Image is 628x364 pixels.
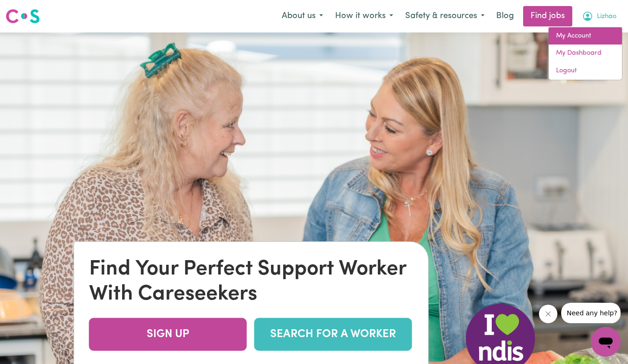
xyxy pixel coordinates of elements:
[539,305,557,323] iframe: 关闭消息
[329,6,399,26] button: How it works
[6,6,40,27] a: Careseekers logo
[89,318,247,351] a: SIGN UP
[591,327,621,357] iframe: 启动消息传送窗口的按钮
[576,6,622,26] button: My Account
[399,6,491,26] button: Safety & resources
[597,12,616,22] span: Lizhao
[491,6,519,26] a: Blog
[548,27,622,80] div: My Account
[6,8,40,25] img: Careseekers logo
[549,45,622,62] a: My Dashboard
[549,62,622,80] a: Logout
[89,256,414,307] div: Find Your Perfect Support Worker With Careseekers
[549,27,622,45] a: My Account
[254,318,412,351] a: SEARCH FOR A WORKER
[276,6,329,26] button: About us
[523,6,572,26] a: Find jobs
[561,303,621,323] iframe: 来自公司的消息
